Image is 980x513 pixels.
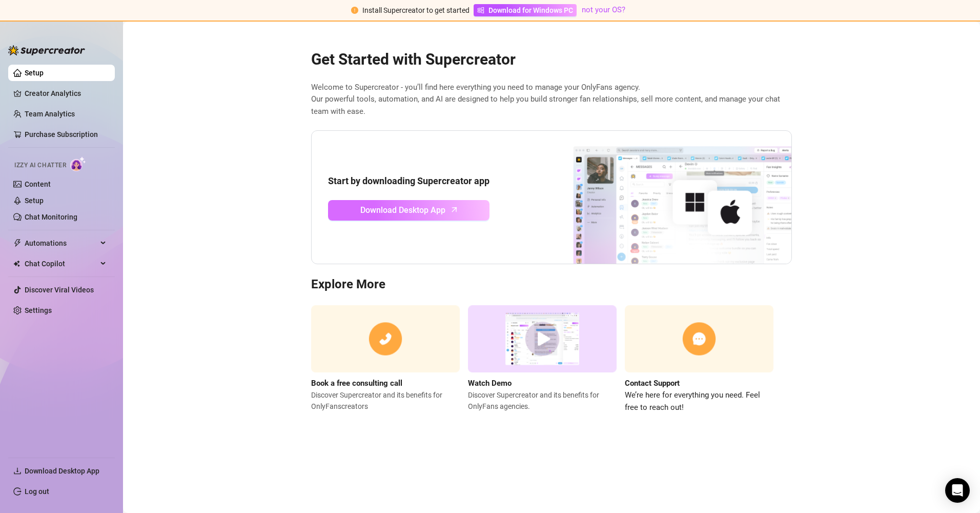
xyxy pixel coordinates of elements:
img: logo-BBDzfeDw.svg [8,45,85,55]
a: not your OS? [582,5,625,14]
a: Team Analytics [25,110,75,118]
span: windows [477,7,484,14]
span: Welcome to Supercreator - you’ll find here everything you need to manage your OnlyFans agency. Ou... [311,82,792,118]
a: Watch DemoDiscover Supercreator and its benefits for OnlyFans agencies. [468,305,617,413]
a: Content [25,180,51,188]
a: Creator Analytics [25,85,107,102]
a: Log out [25,487,49,496]
strong: Book a free consulting call [311,379,402,388]
span: exclamation-circle [351,7,358,14]
h3: Explore More [311,277,792,293]
a: Chat Monitoring [25,213,77,221]
span: Discover Supercreator and its benefits for OnlyFans agencies. [468,389,617,412]
img: consulting call [311,305,460,372]
h2: Get Started with Supercreator [311,50,792,69]
a: Discover Viral Videos [25,286,94,294]
a: Purchase Subscription [25,126,107,143]
strong: Watch Demo [468,379,512,388]
span: Automations [25,235,97,251]
strong: Contact Support [625,379,680,388]
span: Discover Supercreator and its benefits for OnlyFans creators [311,389,460,412]
img: Chat Copilot [13,260,20,267]
span: Download Desktop App [360,204,445,216]
img: contact support [625,305,773,372]
a: Download for Windows PC [474,4,577,16]
span: Chat Copilot [25,255,97,272]
img: download app [535,131,791,264]
img: AI Chatter [70,156,86,171]
a: Setup [25,196,44,205]
span: thunderbolt [13,239,22,247]
span: Download Desktop App [25,467,99,475]
a: Book a free consulting callDiscover Supercreator and its benefits for OnlyFanscreators [311,305,460,413]
a: Setup [25,69,44,77]
span: Download for Windows PC [488,5,573,16]
span: download [13,467,22,475]
img: supercreator demo [468,305,617,372]
span: Izzy AI Chatter [14,161,66,170]
div: Open Intercom Messenger [945,478,970,503]
strong: Start by downloading Supercreator app [328,175,489,186]
span: We’re here for everything you need. Feel free to reach out! [625,389,773,413]
a: Download Desktop Apparrow-up [328,200,489,221]
span: arrow-up [448,204,460,215]
span: Install Supercreator to get started [362,6,469,14]
a: Settings [25,306,52,314]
